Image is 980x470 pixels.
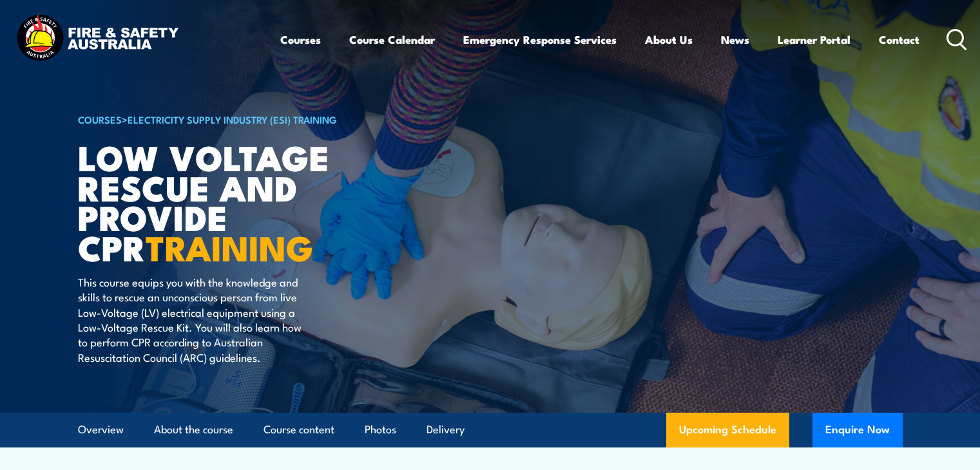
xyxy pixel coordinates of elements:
h6: > [78,111,396,127]
a: Delivery [427,413,465,447]
h1: Low Voltage Rescue and Provide CPR [78,142,396,262]
a: Emergency Response Services [463,23,617,57]
strong: TRAINING [146,220,313,273]
a: Upcoming Schedule [666,413,789,447]
a: About the course [154,413,233,447]
a: News [721,23,749,57]
p: This course equips you with the knowledge and skills to rescue an unconscious person from live Lo... [78,274,313,364]
a: Course Calendar [349,23,435,57]
a: Overview [78,413,124,447]
a: Electricity Supply Industry (ESI) Training [128,112,337,126]
a: About Us [645,23,693,57]
a: Learner Portal [778,23,850,57]
a: Course content [264,413,334,447]
a: Contact [879,23,919,57]
a: COURSES [78,112,122,126]
a: Courses [280,23,321,57]
button: Enquire Now [812,413,903,447]
a: Photos [365,413,396,447]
